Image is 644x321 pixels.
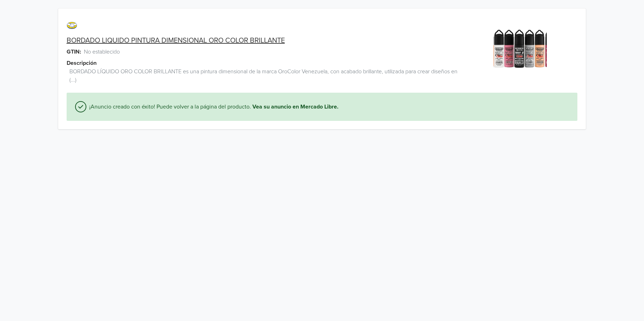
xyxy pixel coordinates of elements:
a: BORDADO LIQUIDO PINTURA DIMENSIONAL ORO COLOR BRILLANTE [67,36,285,45]
span: GTIN: [67,48,81,56]
img: product_image [493,23,547,76]
span: Puede volver a la página del producto. [157,103,252,111]
span: BORDADO LÍQUIDO ORO COLOR BRILLANTE es una pintura dimensional de la marca OroColor Venezuela, co... [69,67,462,84]
span: No establecido [84,48,120,56]
span: Descripción [67,59,97,67]
a: Vea su anuncio en Mercado Libre. [252,103,338,111]
span: ¡Anuncio creado con éxito! [86,103,157,111]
